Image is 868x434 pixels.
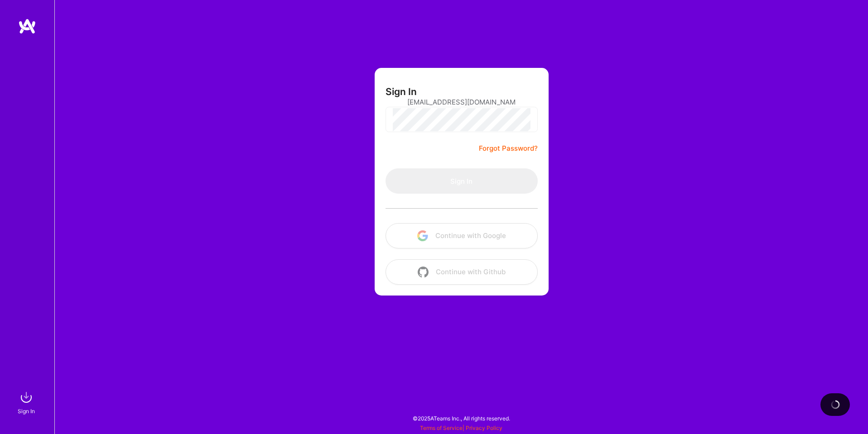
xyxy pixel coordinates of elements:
[386,223,538,248] button: Continue with Google
[18,18,36,34] img: logo
[17,388,35,406] img: sign in
[479,143,538,154] a: Forgot Password?
[420,424,502,431] span: |
[54,407,868,429] div: © 2025 ATeams Inc., All rights reserved.
[417,230,428,241] img: icon
[407,91,516,114] input: Email...
[420,424,463,431] a: Terms of Service
[418,267,429,277] img: icon
[386,168,538,194] button: Sign In
[18,406,35,416] div: Sign In
[386,259,538,285] button: Continue with Github
[19,388,35,416] a: sign inSign In
[466,424,502,431] a: Privacy Policy
[831,400,840,409] img: loading
[386,86,417,97] h3: Sign In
